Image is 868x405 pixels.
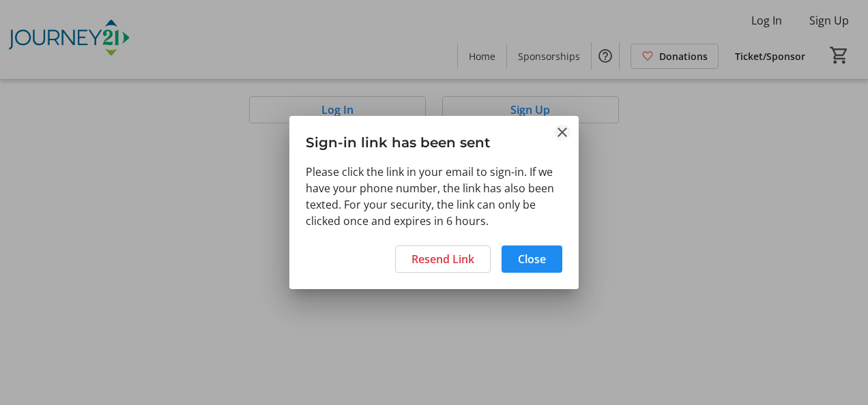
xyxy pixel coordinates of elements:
[411,251,474,267] span: Resend Link
[554,124,570,140] button: Close
[289,116,579,163] h3: Sign-in link has been sent
[518,251,546,267] span: Close
[289,164,579,237] div: Please click the link in your email to sign-in. If we have your phone number, the link has also b...
[502,245,562,273] button: Close
[395,245,491,273] button: Resend Link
